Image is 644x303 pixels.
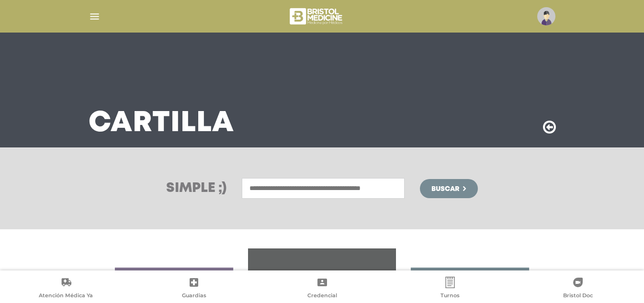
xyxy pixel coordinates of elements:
[39,292,93,301] span: Atención Médica Ya
[386,277,514,301] a: Turnos
[563,292,593,301] span: Bristol Doc
[89,111,234,136] h3: Cartilla
[431,186,459,192] span: Buscar
[2,277,130,301] a: Atención Médica Ya
[258,277,386,301] a: Credencial
[307,292,337,301] span: Credencial
[537,7,555,25] img: profile-placeholder.svg
[130,277,258,301] a: Guardias
[288,5,345,28] img: bristol-medicine-blanco.png
[514,277,642,301] a: Bristol Doc
[441,292,460,301] span: Turnos
[182,292,206,301] span: Guardias
[420,179,477,198] button: Buscar
[89,11,101,22] img: Cober_menu-lines-white.svg
[166,182,226,195] h3: Simple ;)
